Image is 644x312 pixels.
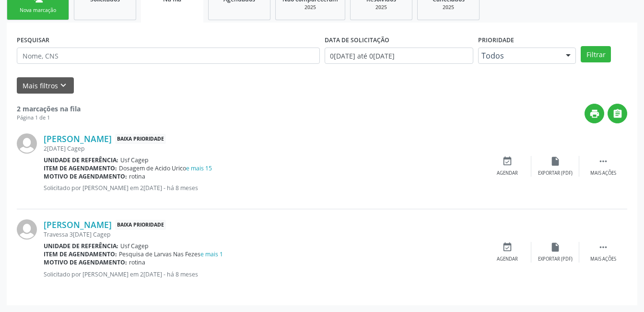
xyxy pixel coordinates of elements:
p: Solicitado por [PERSON_NAME] em 2[DATE] - há 8 meses [44,184,483,192]
span: Baixa Prioridade [115,134,166,144]
label: DATA DE SOLICITAÇÃO [325,33,389,48]
div: 2025 [357,4,405,11]
i: keyboard_arrow_down [58,80,69,91]
b: Unidade de referência: [44,242,118,250]
a: e mais 1 [200,250,223,258]
i: insert_drive_file [550,156,561,167]
b: Unidade de referência: [44,156,118,164]
div: Mais ações [590,170,616,177]
div: Agendar [497,256,518,263]
b: Motivo de agendamento: [44,258,127,266]
b: Motivo de agendamento: [44,172,127,180]
a: e mais 15 [186,164,212,172]
span: Usf Cagep [120,156,149,164]
i: event_available [502,156,513,167]
img: img [17,133,37,154]
div: Exportar (PDF) [538,170,573,177]
strong: 2 marcações na fila [17,104,81,113]
a: [PERSON_NAME] [44,219,112,230]
i:  [598,242,609,252]
input: Selecione um intervalo [325,48,474,64]
input: Nome, CNS [17,48,320,64]
p: Solicitado por [PERSON_NAME] em 2[DATE] - há 8 meses [44,270,483,278]
button: print [585,104,604,123]
span: Dosagem de Acido Urico [119,164,212,172]
div: Página 1 de 1 [17,114,81,122]
i: event_available [502,242,513,252]
button: Mais filtroskeyboard_arrow_down [17,77,74,94]
i: insert_drive_file [550,242,561,252]
span: Pesquisa de Larvas Nas Fezes [119,250,223,258]
span: Baixa Prioridade [115,220,166,230]
div: 2[DATE] Cagep [44,144,483,153]
i:  [598,156,609,167]
div: Agendar [497,170,518,177]
button: Filtrar [581,46,611,62]
div: Travessa 3[DATE] Cagep [44,230,483,239]
span: rotina [129,172,145,180]
span: rotina [129,258,145,266]
div: Exportar (PDF) [538,256,573,263]
a: [PERSON_NAME] [44,133,112,144]
i:  [612,108,623,119]
button:  [608,104,627,123]
b: Item de agendamento: [44,164,117,172]
div: Mais ações [590,256,616,263]
label: Prioridade [478,33,514,48]
img: img [17,219,37,240]
div: 2025 [282,4,338,11]
span: Todos [481,51,556,60]
div: Nova marcação [14,7,62,14]
span: Usf Cagep [120,242,149,250]
i: print [589,108,600,119]
label: PESQUISAR [17,33,49,48]
b: Item de agendamento: [44,250,117,258]
div: 2025 [424,4,472,11]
